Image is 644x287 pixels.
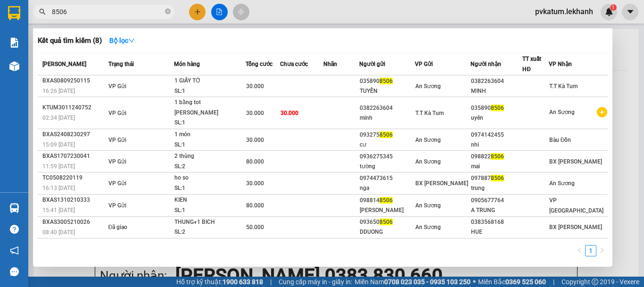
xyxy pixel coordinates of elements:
[246,158,264,165] span: 80.000
[42,151,106,161] div: BXAS1707230041
[165,8,171,14] span: close-circle
[471,205,522,215] div: A TRUNG
[108,158,126,165] span: VP Gửi
[596,245,608,256] button: right
[174,173,245,183] div: ho so
[90,8,166,19] div: An Sương
[577,247,582,253] span: left
[281,110,298,116] span: 30.000
[415,180,468,187] span: BX [PERSON_NAME]
[90,19,166,31] div: [PERSON_NAME]
[491,153,504,160] span: 8506
[415,224,441,230] span: An Sương
[415,83,441,90] span: An Sương
[360,152,414,162] div: 0936275345
[165,8,171,16] span: close-circle
[246,83,264,90] span: 30.000
[174,86,245,97] div: SL: 1
[174,118,245,128] div: SL: 1
[7,49,85,61] div: 30.000
[359,61,385,67] span: Người gửi
[471,140,522,150] div: nhi
[549,61,572,67] span: VP Nhận
[549,137,571,143] span: Bàu Đồn
[42,141,75,148] span: 15:09 [DATE]
[108,202,126,209] span: VP Gửi
[360,103,414,113] div: 0382263604
[360,173,414,183] div: 0974473615
[471,217,522,227] div: 0383568168
[174,239,245,249] div: THUNG+1 BICH
[471,173,522,183] div: 097887
[586,246,596,256] a: 1
[360,76,414,86] div: 035890
[42,217,106,227] div: BXAS3005210026
[549,83,578,90] span: T.T Kà Tum
[360,183,414,193] div: nga
[42,103,106,113] div: KTUM3011240752
[549,109,575,115] span: An Sương
[90,9,113,19] span: Nhận:
[42,195,106,205] div: BXAS1310210333
[415,110,444,116] span: T.T Kà Tum
[52,7,163,17] input: Tìm tên, số ĐT hoặc mã đơn
[549,180,575,187] span: An Sương
[9,38,19,48] img: solution-icon
[10,246,19,255] span: notification
[121,66,134,79] span: SL
[174,130,245,140] div: 1 món
[491,105,504,111] span: 8506
[10,225,19,234] span: question-circle
[174,162,245,172] div: SL: 2
[574,245,585,256] li: Previous Page
[8,6,20,20] img: logo-vxr
[108,180,126,187] span: VP Gửi
[42,115,75,121] span: 02:34 [DATE]
[108,224,128,230] span: Đã giao
[380,78,393,84] span: 8506
[9,203,19,213] img: warehouse-icon
[380,219,393,225] span: 8506
[8,9,23,19] span: Gửi:
[415,137,441,143] span: An Sương
[8,66,166,78] div: Tên hàng: TỆP HỒ SƠ ( : 1 )
[585,245,596,256] li: 1
[108,137,126,143] span: VP Gửi
[174,98,245,118] div: 1 bằng tot [PERSON_NAME]
[246,61,272,67] span: Tổng cước
[471,196,522,205] div: 0905677764
[174,183,245,194] div: SL: 1
[280,61,308,67] span: Chưa cước
[42,130,106,139] div: BXAS2408230297
[549,224,602,230] span: BX [PERSON_NAME]
[42,61,86,67] span: [PERSON_NAME]
[42,88,75,94] span: 16:26 [DATE]
[174,76,245,86] div: 1 GIẤY TỜ
[415,61,433,67] span: VP Gửi
[8,8,83,19] div: T.T Kà Tum
[246,180,264,187] span: 30.000
[246,202,264,209] span: 80.000
[471,76,522,86] div: 0382263604
[549,197,603,214] span: VP [GEOGRAPHIC_DATA]
[8,19,83,31] div: [PERSON_NAME]
[360,217,414,227] div: 093650
[246,110,264,116] span: 30.000
[471,183,522,193] div: trung
[174,140,245,150] div: SL: 1
[491,175,504,181] span: 8506
[42,185,75,191] span: 16:13 [DATE]
[596,245,608,256] li: Next Page
[174,61,200,67] span: Món hàng
[471,152,522,162] div: 098822
[360,196,414,205] div: 098814
[471,103,522,113] div: 035890
[174,151,245,162] div: 2 thùng
[109,37,135,44] strong: Bộ lọc
[174,205,245,216] div: SL: 1
[38,36,102,46] h3: Kết quả tìm kiếm ( 8 )
[8,31,83,44] div: 0387869669
[380,197,393,204] span: 8506
[549,158,602,165] span: BX [PERSON_NAME]
[360,113,414,123] div: minh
